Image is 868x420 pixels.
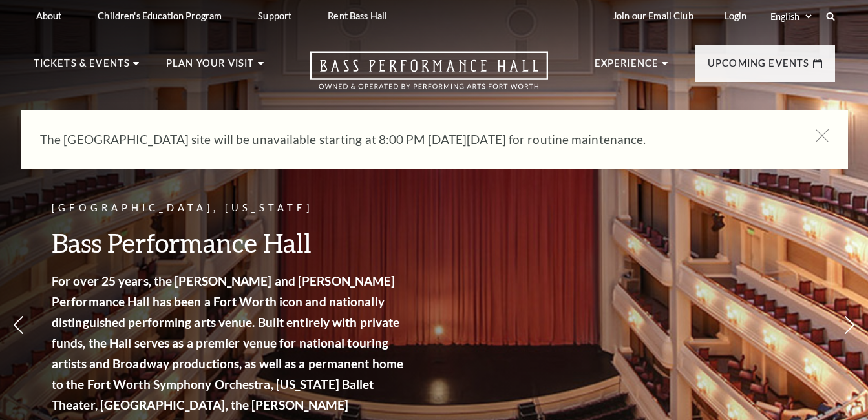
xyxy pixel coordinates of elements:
[328,10,387,21] p: Rent Bass Hall
[36,10,62,21] p: About
[595,56,659,79] p: Experience
[98,10,222,21] p: Children's Education Program
[768,10,814,23] select: Select:
[166,56,255,79] p: Plan Your Visit
[34,56,131,79] p: Tickets & Events
[258,10,291,21] p: Support
[708,56,810,79] p: Upcoming Events
[52,226,407,259] h3: Bass Performance Hall
[52,200,407,216] p: [GEOGRAPHIC_DATA], [US_STATE]
[40,129,790,150] p: The [GEOGRAPHIC_DATA] site will be unavailable starting at 8:00 PM [DATE][DATE] for routine maint...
